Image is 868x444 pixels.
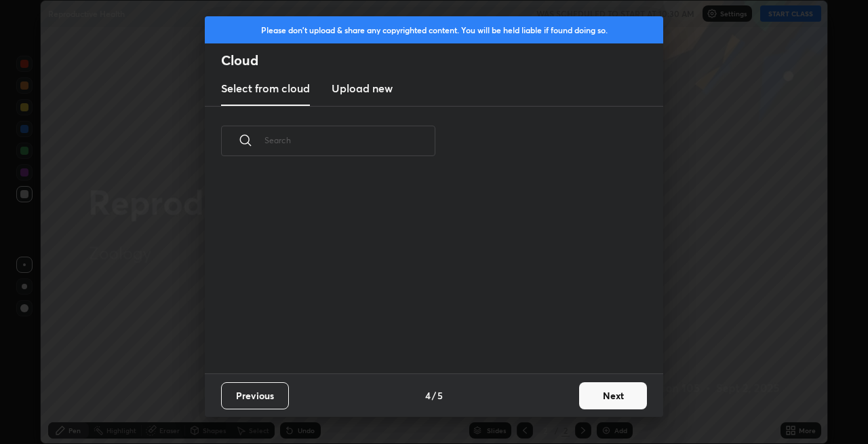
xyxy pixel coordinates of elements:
h2: Cloud [221,52,663,69]
h4: 4 [425,388,431,403]
div: Please don't upload & share any copyrighted content. You will be held liable if found doing so. [205,16,663,43]
button: Previous [221,382,289,409]
h4: / [432,388,436,403]
input: Search [264,111,435,169]
button: Next [579,382,647,409]
h4: 5 [437,388,443,403]
h3: Upload new [332,80,393,96]
h3: Select from cloud [221,80,310,96]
